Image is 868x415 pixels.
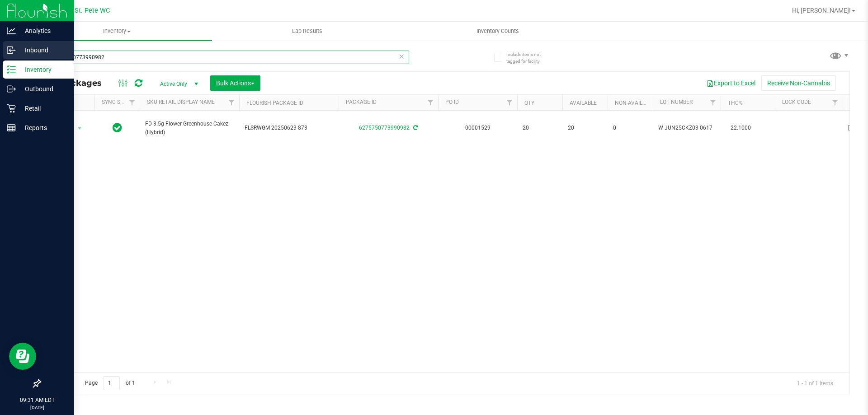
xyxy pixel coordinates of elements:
[74,122,85,135] span: select
[104,376,120,390] input: 1
[726,121,755,135] span: 22.1000
[16,25,70,36] p: Analytics
[216,79,255,87] span: Bulk Actions
[792,7,851,14] span: Hi, [PERSON_NAME]!
[245,124,333,132] span: FLSRWGM-20250623-873
[113,121,122,134] span: In Sync
[4,404,70,411] p: [DATE]
[4,396,70,404] p: 09:31 AM EDT
[246,100,303,106] a: Flourish Package ID
[7,65,16,74] inline-svg: Inventory
[398,51,405,62] span: Clear
[7,46,16,55] inline-svg: Inbound
[615,100,655,106] a: Non-Available
[402,22,593,41] a: Inventory Counts
[523,124,557,132] span: 20
[147,99,215,105] a: Sku Retail Display Name
[660,99,693,105] a: Lot Number
[706,95,721,110] a: Filter
[359,125,410,131] a: 6275750773990982
[506,51,552,65] span: Include items not tagged for facility
[7,26,16,35] inline-svg: Analytics
[828,95,843,110] a: Filter
[210,75,260,91] button: Bulk Actions
[568,124,602,132] span: 20
[728,100,743,106] a: THC%
[761,75,836,91] button: Receive Non-Cannabis
[658,124,715,132] span: W-JUN25CKZ03-0617
[570,100,597,106] a: Available
[40,51,409,64] input: Search Package ID, Item Name, SKU, Lot or Part Number...
[16,84,70,94] p: Outbound
[22,22,212,41] a: Inventory
[790,376,840,390] span: 1 - 1 of 1 items
[212,22,402,41] a: Lab Results
[75,7,110,14] span: St. Pete WC
[102,99,137,105] a: Sync Status
[224,95,239,110] a: Filter
[16,45,70,56] p: Inbound
[9,343,36,370] iframe: Resource center
[16,122,70,133] p: Reports
[502,95,517,110] a: Filter
[701,75,761,91] button: Export to Excel
[613,124,647,132] span: 0
[77,376,142,390] span: Page of 1
[423,95,438,110] a: Filter
[782,99,811,105] a: Lock Code
[145,120,234,137] span: FD 3.5g Flower Greenhouse Cakez (Hybrid)
[524,100,534,106] a: Qty
[280,27,335,35] span: Lab Results
[412,125,418,131] span: Sync from Compliance System
[7,84,16,93] inline-svg: Outbound
[7,104,16,113] inline-svg: Retail
[346,99,377,105] a: Package ID
[125,95,140,110] a: Filter
[47,78,111,88] span: All Packages
[465,125,491,131] a: 00001529
[464,27,531,35] span: Inventory Counts
[7,123,16,132] inline-svg: Reports
[22,27,212,35] span: Inventory
[16,64,70,75] p: Inventory
[16,103,70,114] p: Retail
[445,99,459,105] a: PO ID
